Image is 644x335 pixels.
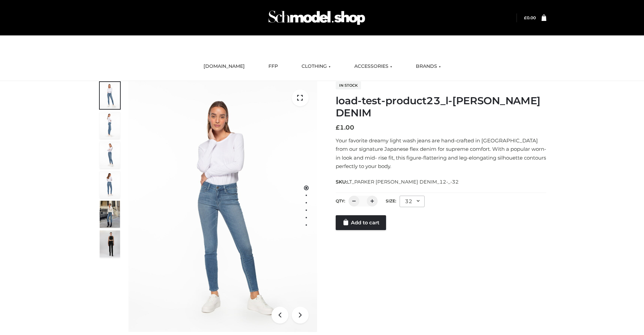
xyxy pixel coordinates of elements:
[411,59,446,74] a: BRANDS
[400,196,425,207] div: 32
[100,171,120,198] img: 2001KLX-Ava-skinny-cove-2-scaled_32c0e67e-5e94-449c-a916-4c02a8c03427.jpg
[100,141,120,168] img: 2001KLX-Ava-skinny-cove-3-scaled_eb6bf915-b6b9-448f-8c6c-8cabb27fd4b2.jpg
[336,198,345,203] label: QTY:
[336,178,459,186] span: SKU:
[336,136,546,171] p: Your favorite dreamy light wash jeans are hand-crafted in [GEOGRAPHIC_DATA] from our signature Ja...
[336,124,354,131] bdi: 1.00
[128,81,317,332] img: 2001KLX-Ava-skinny-cove-1-scaled_9b141654-9513-48e5-b76c-3dc7db129200
[100,82,120,109] img: 2001KLX-Ava-skinny-cove-1-scaled_9b141654-9513-48e5-b76c-3dc7db129200.jpg
[100,112,120,139] img: 2001KLX-Ava-skinny-cove-4-scaled_4636a833-082b-4702-abec-fd5bf279c4fc.jpg
[263,59,283,74] a: FFP
[100,230,120,257] img: 49df5f96394c49d8b5cbdcda3511328a.HD-1080p-2.5Mbps-49301101_thumbnail.jpg
[524,15,536,20] bdi: 0.00
[336,215,386,230] a: Add to cart
[386,198,396,203] label: Size:
[296,59,336,74] a: CLOTHING
[347,179,459,185] span: LT_PARKER [PERSON_NAME] DENIM_12-_-32
[336,81,361,89] span: In stock
[349,59,397,74] a: ACCESSORIES
[524,15,527,20] span: £
[266,4,367,31] img: Schmodel Admin 964
[336,124,340,131] span: £
[524,15,536,20] a: £0.00
[198,59,250,74] a: [DOMAIN_NAME]
[336,95,546,119] h1: load-test-product23_l-[PERSON_NAME] DENIM
[100,201,120,228] img: Bowery-Skinny_Cove-1.jpg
